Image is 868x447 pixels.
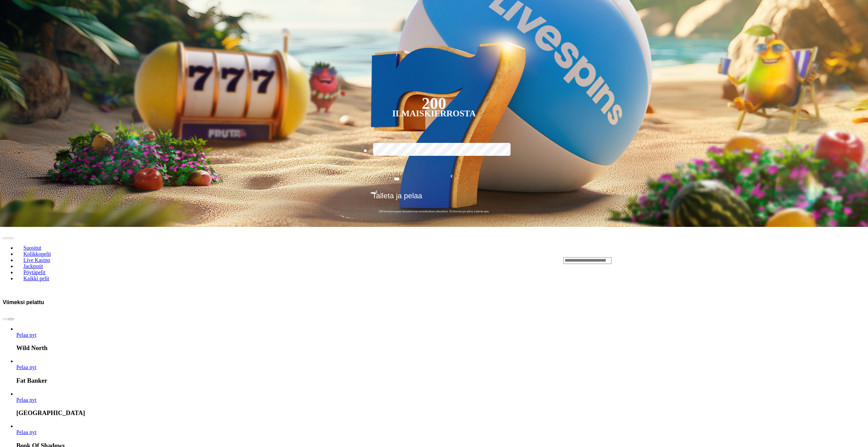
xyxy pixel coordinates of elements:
span: Kaikki pelit [21,276,52,281]
a: Fat Banker [16,364,36,370]
a: Jackpotit [16,261,50,271]
button: prev slide [3,318,8,320]
a: Pöytäpelit [16,267,52,278]
a: Suositut [16,243,48,253]
article: Rip City [16,391,865,417]
a: Kolikkopelit [16,249,58,259]
span: € [451,173,453,180]
span: Suositut [21,245,44,251]
a: Book Of Shadows [16,429,36,435]
div: 200 [422,99,446,107]
a: Rip City [16,397,36,403]
a: Wild North [16,332,36,338]
header: Lobby [3,227,865,294]
div: Ilmaiskierrosta [392,110,476,118]
button: prev slide [3,237,8,239]
h3: Wild North [16,344,865,352]
span: Pöytäpelit [21,269,48,275]
button: next slide [8,237,14,239]
span: Kolikkopelit [21,251,54,257]
label: €250 [458,142,497,162]
a: Kaikki pelit [16,274,56,284]
article: Wild North [16,326,865,352]
span: Pelaa nyt [16,364,36,370]
span: Pelaa nyt [16,397,36,403]
span: Jackpotit [21,263,46,269]
h3: Fat Banker [16,377,865,384]
article: Fat Banker [16,358,865,384]
span: Pelaa nyt [16,332,36,338]
nav: Lobby [3,233,550,287]
input: Search [563,257,612,264]
h3: [GEOGRAPHIC_DATA] [16,409,865,417]
span: 200 kierrätysvapaata ilmaiskierrosta ensitalletuksen yhteydessä. 50 kierrosta per päivä, 4 päivän... [370,210,498,213]
a: Live Kasino [16,255,57,265]
label: €50 [371,142,410,162]
span: Pelaa nyt [16,429,36,435]
h3: Viimeksi pelattu [3,299,44,305]
button: Talleta ja pelaa [370,191,498,205]
span: Live Kasino [21,257,53,263]
span: Talleta ja pelaa [372,192,422,205]
label: €150 [415,142,453,162]
span: € [376,189,378,194]
button: next slide [8,318,14,320]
